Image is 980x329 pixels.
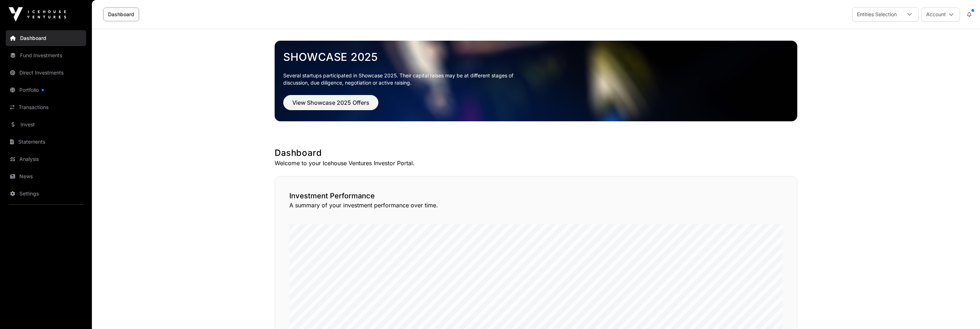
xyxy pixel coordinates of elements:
a: Dashboard [6,30,86,46]
p: Several startups participated in Showcase 2025. Their capital raises may be at different stages o... [283,72,524,86]
a: Analysis [6,151,86,167]
p: A summary of your investment performance over time. [289,201,783,209]
span: View Showcase 2025 Offers [292,98,369,107]
a: Dashboard [103,8,139,21]
p: Welcome to your Icehouse Ventures Investor Portal. [275,159,797,167]
button: View Showcase 2025 Offers [283,95,378,110]
img: Showcase 2025 [275,41,797,121]
a: Showcase 2025 [283,50,789,63]
a: Fund Investments [6,48,86,63]
button: Account [921,7,960,22]
a: News [6,168,86,184]
a: Statements [6,134,86,150]
a: Direct Investments [6,65,86,81]
a: Transactions [6,99,86,115]
div: Entities Selection [853,8,901,21]
img: Icehouse Ventures Logo [9,7,66,22]
a: Invest [6,117,86,132]
h2: Investment Performance [289,191,783,201]
a: Settings [6,186,86,202]
h1: Dashboard [275,147,797,159]
a: View Showcase 2025 Offers [283,102,378,109]
a: Portfolio [6,82,86,98]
